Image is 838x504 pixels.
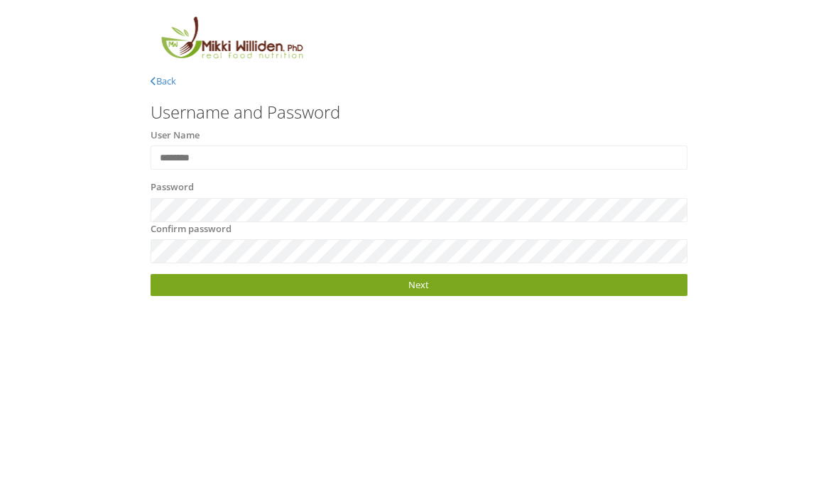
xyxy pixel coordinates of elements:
[151,103,688,121] h3: Username and Password
[151,128,200,143] label: User Name
[151,14,312,67] img: MikkiLogoMain.png
[151,222,232,236] label: Confirm password
[151,180,194,195] label: Password
[151,274,688,296] a: Next
[151,75,176,87] a: Back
